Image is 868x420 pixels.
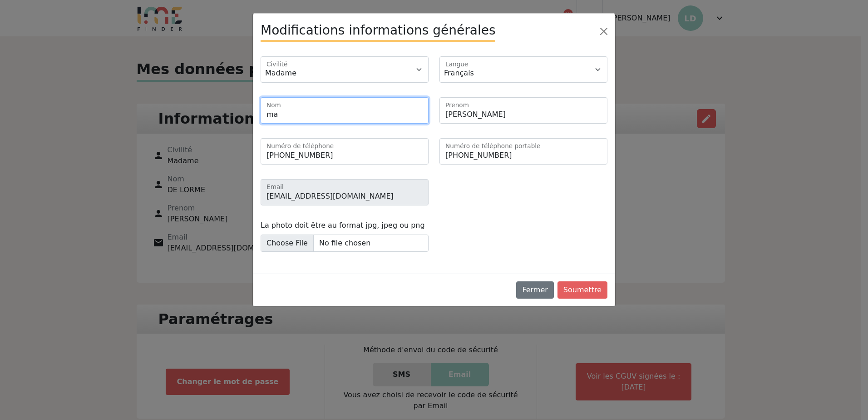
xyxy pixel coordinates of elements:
input: Email [261,179,429,205]
input: Numéro de téléphone portable [439,138,607,165]
button: Close [597,24,611,39]
select: select civility [261,56,429,83]
input: Numéro de téléphone [261,138,429,165]
button: Soumettre [557,281,607,299]
input: Prenom [439,97,607,124]
label: La photo doit être au format jpg, jpeg ou png [261,220,425,231]
h3: Modifications informations générales [261,21,495,42]
select: select language [439,56,607,83]
input: Nom [261,97,429,124]
button: Fermer [516,281,553,299]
